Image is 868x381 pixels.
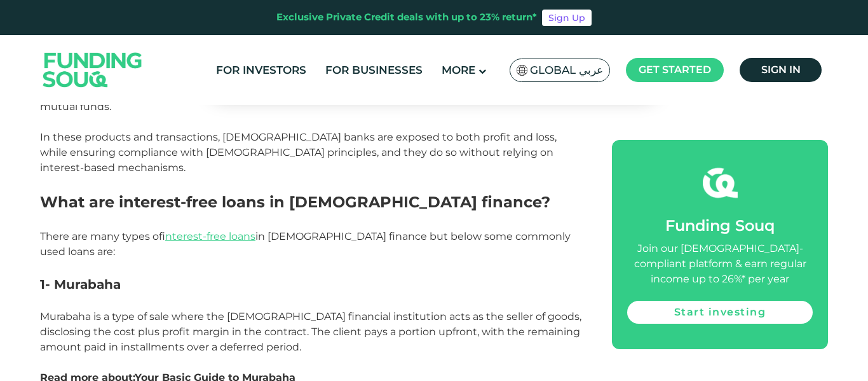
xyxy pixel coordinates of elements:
div: Join our [DEMOGRAPHIC_DATA]-compliant platform & earn regular income up to 26%* per year [627,241,813,287]
p: Murabaha is a type of sale where the [DEMOGRAPHIC_DATA] financial institution acts as the seller ... [40,309,583,355]
div: Exclusive Private Credit deals with up to 23% return* [276,10,537,25]
h2: What are interest-free loans in [DEMOGRAPHIC_DATA] finance? [40,191,583,214]
a: For Investors [213,60,309,81]
span: More [442,64,475,76]
img: SA Flag [517,65,528,76]
a: For Businesses [322,60,426,81]
h3: 1- Murabaha [40,275,583,294]
a: Start investing [627,301,813,324]
a: Sign Up [542,10,592,26]
img: Logo [31,38,155,102]
span: Get started [639,64,711,76]
span: Funding Souq [665,216,775,235]
span: In these products and transactions, [DEMOGRAPHIC_DATA] banks are exposed to both profit and loss,... [40,131,557,174]
a: interest-free loans [165,230,255,242]
span: Sign in [761,64,801,76]
a: Sign in [740,58,822,82]
span: Global عربي [530,63,603,78]
p: There are many types of in [DEMOGRAPHIC_DATA] finance but below some commonly used loans are: [40,229,583,260]
span: [DEMOGRAPHIC_DATA] banks generate profit without charging interest by offering a variety of [DEMO... [40,55,561,113]
img: fsicon [703,165,738,200]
